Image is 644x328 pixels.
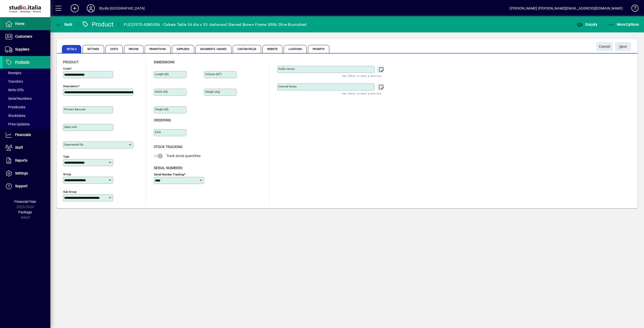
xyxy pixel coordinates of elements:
a: Serial Numbers [3,94,50,103]
span: Settings [15,171,28,175]
span: Transfers [5,79,23,83]
span: Enquiry [577,22,597,26]
a: Support [3,180,50,193]
button: Save [615,42,631,51]
a: Price Updates [3,120,50,128]
div: FLE23970-ASB5006 - Cabare Table 56 dia x 53 -Ashwood Stained Brown Frame 5006 Olive Burnished [124,21,306,29]
a: Knowledge Base [628,1,638,17]
span: Stock Tracking [154,145,183,149]
a: Home [3,18,50,30]
mat-label: EOQ [155,130,161,134]
span: Promotions [145,45,171,53]
span: Receipts [5,71,21,75]
span: Locations [284,45,307,53]
span: S [619,44,621,49]
span: Package [18,210,32,214]
mat-label: Sub group [63,190,76,194]
a: Write Offs [3,86,50,94]
button: More Options [607,20,640,29]
span: Settings [83,45,104,53]
span: Details [62,45,81,53]
span: Website [262,45,283,53]
button: Back [54,20,74,29]
span: Costs [105,45,123,53]
span: Back [56,22,72,26]
button: Profile [83,4,99,13]
span: Price Updates [5,122,30,126]
span: Track stock quantities [166,154,200,158]
mat-label: Public Notes [278,67,295,71]
span: Products [15,60,29,64]
mat-label: Sales unit [64,125,77,129]
span: Support [15,184,28,188]
mat-label: Description [63,84,78,88]
a: Stocktakes [3,111,50,120]
button: Add [67,4,83,13]
span: Product [63,60,79,64]
span: Customers [15,34,32,38]
span: Reports [15,158,27,162]
span: Serial Numbers [154,166,182,170]
span: Home [15,22,24,26]
span: Documents / Images [195,45,232,53]
span: Prompts [308,45,329,53]
a: Receipts [3,69,50,77]
mat-label: Width (m) [155,90,168,93]
a: Reports [3,154,50,167]
mat-label: Length (m) [155,72,169,76]
mat-label: Code [63,67,70,70]
a: Staff [3,142,50,154]
span: ave [619,42,627,51]
mat-label: Type [63,155,69,158]
span: Custom Fields [233,45,261,53]
mat-label: Primary barcode [64,108,86,111]
mat-hint: Use 'Enter' to start a new line [342,90,381,96]
span: Suppliers [15,47,29,51]
button: Cancel [596,42,613,51]
span: Cancel [599,42,610,51]
span: Stocktakes [5,114,25,118]
span: Serial Numbers [5,97,32,101]
a: Settings [3,167,50,180]
mat-label: Height (m) [155,108,169,111]
a: Suppliers [3,43,50,56]
div: Product [82,20,114,28]
span: Financials [15,133,31,137]
div: [PERSON_NAME] [PERSON_NAME][EMAIL_ADDRESS][DOMAIN_NAME] [510,4,623,12]
mat-label: Volume (m ) [205,72,222,76]
span: Staff [15,146,23,150]
div: Studio [GEOGRAPHIC_DATA] [99,4,145,12]
span: Financial Year [14,200,36,204]
a: Pricebooks [3,103,50,111]
mat-label: Weight (Kg) [205,90,220,93]
span: Suppliers [172,45,194,53]
mat-label: Superseded by [64,143,83,146]
span: Pricebooks [5,105,25,109]
mat-label: Internal Notes [278,85,297,88]
sup: 3 [219,72,221,75]
span: Ordering [154,118,171,122]
span: Write Offs [5,88,24,92]
app-page-header-button: Back [50,20,78,29]
mat-label: Group [63,172,71,176]
span: More Options [608,22,639,26]
button: Enquiry [575,20,599,29]
a: Customers [3,30,50,43]
span: Pricing [124,45,143,53]
mat-hint: Use 'Enter' to start a new line [342,73,381,79]
mat-label: Serial Number tracking [154,172,184,176]
span: Dimensions [154,60,175,64]
a: Financials [3,129,50,141]
a: Transfers [3,77,50,86]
